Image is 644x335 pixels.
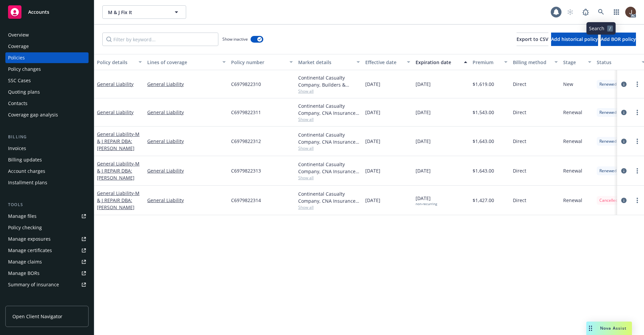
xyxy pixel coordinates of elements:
[625,7,636,17] img: photo
[5,30,89,40] a: Overview
[5,75,89,86] a: SSC Cases
[5,279,89,290] a: Summary of insurance
[97,109,133,115] a: General Liability
[5,143,89,154] a: Invoices
[12,313,62,320] span: Open Client Navigator
[8,154,42,165] div: Billing updates
[5,268,89,279] a: Manage BORs
[8,234,51,244] div: Manage exposures
[620,137,628,145] a: circleInformation
[563,59,584,66] div: Stage
[5,256,89,267] a: Manage claims
[8,268,40,279] div: Manage BORs
[633,196,641,204] a: more
[94,54,145,70] button: Policy details
[231,138,261,145] span: C6979822312
[599,197,618,203] span: Cancelled
[8,222,42,233] div: Policy checking
[365,167,380,174] span: [DATE]
[586,322,632,335] button: Nova Assist
[298,88,360,94] span: Show all
[620,80,628,88] a: circleInformation
[5,87,89,97] a: Quoting plans
[620,196,628,204] a: circleInformation
[8,143,26,154] div: Invoices
[517,36,548,42] span: Export to CSV
[5,177,89,188] a: Installment plans
[599,138,616,144] span: Renewed
[513,109,526,116] span: Direct
[147,138,226,145] a: General Liability
[298,131,360,145] div: Continental Casualty Company, CNA Insurance, BTIS
[473,81,494,88] span: $1,619.00
[147,197,226,204] a: General Liability
[102,5,186,19] button: M & J Fix It
[298,74,360,88] div: Continental Casualty Company, Builders & Tradesmen’s Insurance Services, Inc., (BTIS)
[416,81,431,88] span: [DATE]
[473,138,494,145] span: $1,643.00
[633,167,641,175] a: more
[298,59,353,66] div: Market details
[298,102,360,116] div: Continental Casualty Company, CNA Insurance, BTIS
[470,54,510,70] button: Premium
[231,197,261,204] span: C6979822314
[563,138,582,145] span: Renewal
[416,167,431,174] span: [DATE]
[633,80,641,88] a: more
[8,211,37,222] div: Manage files
[5,3,89,21] a: Accounts
[8,109,58,120] div: Coverage gap analysis
[108,9,166,16] span: M & J Fix It
[8,166,45,177] div: Account charges
[620,167,628,175] a: circleInformation
[5,109,89,120] a: Coverage gap analysis
[586,322,595,335] div: Drag to move
[222,36,248,42] span: Show inactive
[231,59,285,66] div: Policy number
[513,197,526,204] span: Direct
[231,81,261,88] span: C6979822310
[5,64,89,75] a: Policy changes
[517,33,548,46] button: Export to CSV
[416,202,437,206] div: non-recurring
[228,54,296,70] button: Policy number
[365,81,380,88] span: [DATE]
[620,108,628,116] a: circleInformation
[365,197,380,204] span: [DATE]
[8,64,41,75] div: Policy changes
[601,36,636,42] span: Add BOR policy
[473,197,494,204] span: $1,427.00
[8,30,29,40] div: Overview
[5,234,89,244] a: Manage exposures
[413,54,470,70] button: Expiration date
[633,108,641,116] a: more
[298,161,360,175] div: Continental Casualty Company, CNA Insurance, BTIS
[473,167,494,174] span: $1,643.00
[298,190,360,204] div: Continental Casualty Company, CNA Insurance, BTIS
[599,168,616,174] span: Renewed
[8,52,25,63] div: Policies
[563,81,573,88] span: New
[416,59,460,66] div: Expiration date
[97,131,140,151] span: - M & J REPAIR DBA:[PERSON_NAME]
[97,59,135,66] div: Policy details
[365,138,380,145] span: [DATE]
[633,137,641,145] a: more
[365,109,380,116] span: [DATE]
[563,197,582,204] span: Renewal
[147,109,226,116] a: General Liability
[594,5,608,19] a: Search
[5,201,89,208] div: Tools
[5,154,89,165] a: Billing updates
[5,245,89,256] a: Manage certificates
[8,256,42,267] div: Manage claims
[5,134,89,140] div: Billing
[298,145,360,151] span: Show all
[5,52,89,63] a: Policies
[365,59,403,66] div: Effective date
[473,59,500,66] div: Premium
[551,36,598,42] span: Add historical policy
[97,190,140,210] span: - M & J REPAIR DBA:[PERSON_NAME]
[8,98,28,109] div: Contacts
